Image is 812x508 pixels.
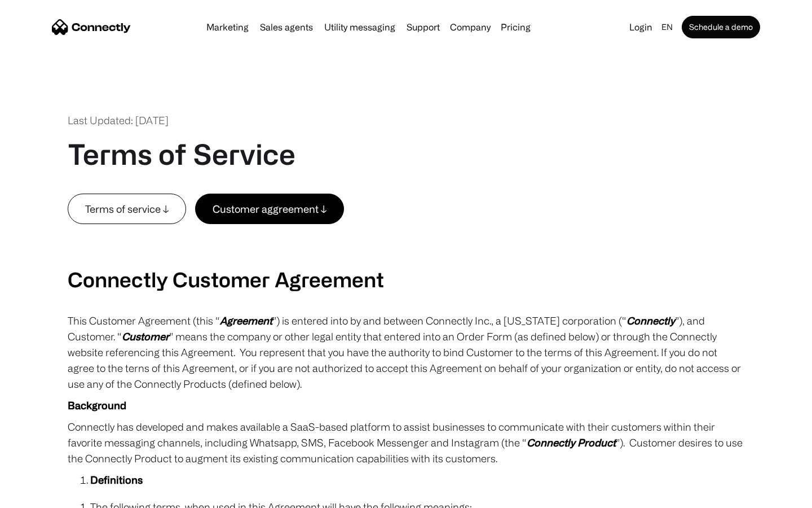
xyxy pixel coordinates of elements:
[23,488,68,504] ul: Language list
[402,23,444,32] a: Support
[68,113,169,128] div: Last Updated: [DATE]
[11,487,68,504] aside: Language selected: English
[320,23,400,32] a: Utility messaging
[90,474,143,485] strong: Definitions
[220,315,272,326] em: Agreement
[625,19,657,35] a: Login
[626,315,675,326] em: Connectly
[527,437,616,448] em: Connectly Product
[661,19,673,35] div: en
[496,23,535,32] a: Pricing
[68,419,744,466] p: Connectly has developed and makes available a SaaS-based platform to assist businesses to communi...
[213,201,326,217] div: Customer aggreement ↓
[255,23,317,32] a: Sales agents
[450,19,491,35] div: Company
[682,16,760,38] a: Schedule a demo
[202,23,253,32] a: Marketing
[68,246,744,261] p: ‍
[68,313,744,392] p: This Customer Agreement (this “ ”) is entered into by and between Connectly Inc., a [US_STATE] co...
[122,331,169,342] em: Customer
[68,137,295,171] h1: Terms of Service
[85,201,169,217] div: Terms of service ↓
[68,224,744,240] p: ‍
[68,400,126,411] strong: Background
[68,267,744,291] h2: Connectly Customer Agreement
